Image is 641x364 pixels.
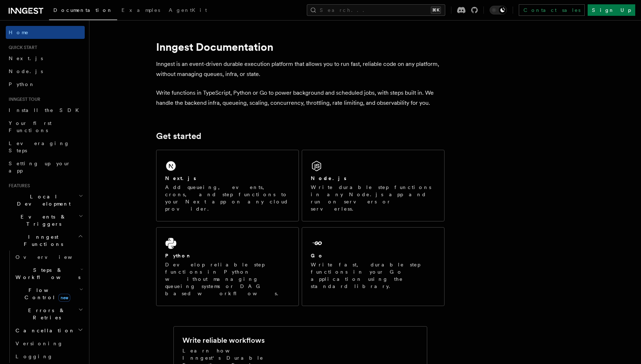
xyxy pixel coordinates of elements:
[165,175,196,182] h2: Next.js
[13,266,80,281] span: Steps & Workflows
[302,227,445,306] a: GoWrite fast, durable step functions in your Go application using the standard library.
[6,96,40,102] span: Inngest tour
[165,184,290,212] p: Add queueing, events, crons, and step functions to your Next app on any cloud provider.
[519,4,585,16] a: Contact sales
[6,65,85,78] a: Node.js
[9,161,71,174] span: Setting up your app
[6,117,85,137] a: Your first Functions
[588,4,635,16] a: Sign Up
[156,131,201,141] a: Get started
[16,341,63,346] span: Versioning
[6,104,85,117] a: Install the SDK
[182,335,265,345] h2: Write reliable workflows
[156,40,445,53] h1: Inngest Documentation
[156,88,445,108] p: Write functions in TypeScript, Python or Go to power background and scheduled jobs, with steps bu...
[311,175,346,182] h2: Node.js
[6,193,79,207] span: Local Development
[117,2,164,19] a: Examples
[6,45,37,50] span: Quick start
[53,7,113,13] span: Documentation
[9,107,83,113] span: Install the SDK
[6,230,85,251] button: Inngest Functions
[13,304,85,324] button: Errors & Retries
[58,294,70,302] span: new
[6,157,85,177] a: Setting up your app
[165,252,192,259] h2: Python
[49,2,117,20] a: Documentation
[302,150,445,221] a: Node.jsWrite durable step functions in any Node.js app and run on servers or serverless.
[9,140,70,153] span: Leveraging Steps
[6,78,85,91] a: Python
[6,213,79,228] span: Events & Triggers
[169,7,207,13] span: AgentKit
[311,252,324,259] h2: Go
[311,261,436,290] p: Write fast, durable step functions in your Go application using the standard library.
[13,350,85,363] a: Logging
[9,81,35,87] span: Python
[9,55,43,61] span: Next.js
[165,261,290,297] p: Develop reliable step functions in Python without managing queueing systems or DAG based workflows.
[13,337,85,350] a: Versioning
[13,327,75,334] span: Cancellation
[13,251,85,264] a: Overview
[490,6,507,14] button: Toggle dark mode
[16,254,90,260] span: Overview
[121,7,160,13] span: Examples
[156,150,299,221] a: Next.jsAdd queueing, events, crons, and step functions to your Next app on any cloud provider.
[9,29,29,36] span: Home
[6,190,85,210] button: Local Development
[13,284,85,304] button: Flow Controlnew
[311,184,436,212] p: Write durable step functions in any Node.js app and run on servers or serverless.
[6,137,85,157] a: Leveraging Steps
[9,68,43,74] span: Node.js
[13,324,85,337] button: Cancellation
[13,287,79,301] span: Flow Control
[6,183,30,189] span: Features
[307,4,445,16] button: Search...⌘K
[156,59,445,79] p: Inngest is an event-driven durable execution platform that allows you to run fast, reliable code ...
[156,227,299,306] a: PythonDevelop reliable step functions in Python without managing queueing systems or DAG based wo...
[16,354,53,359] span: Logging
[6,251,85,363] div: Inngest Functions
[431,6,441,14] kbd: ⌘K
[6,26,85,39] a: Home
[13,264,85,284] button: Steps & Workflows
[6,210,85,230] button: Events & Triggers
[164,2,211,19] a: AgentKit
[13,307,78,321] span: Errors & Retries
[6,233,78,248] span: Inngest Functions
[9,120,52,133] span: Your first Functions
[6,52,85,65] a: Next.js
